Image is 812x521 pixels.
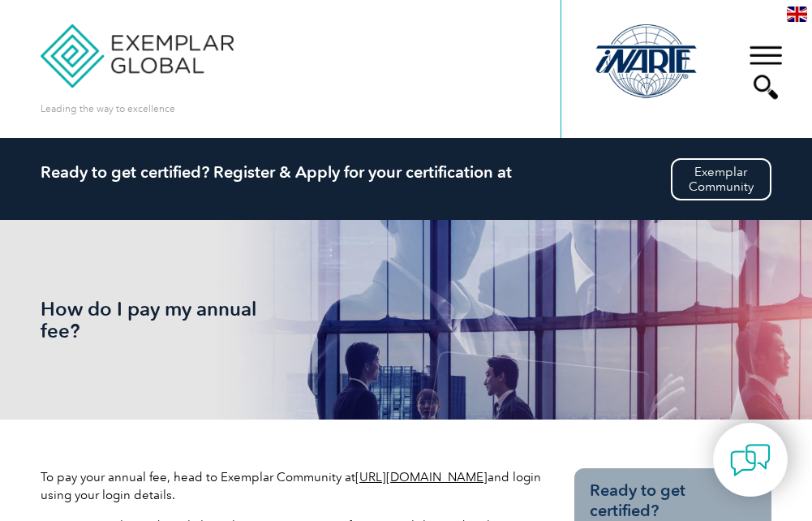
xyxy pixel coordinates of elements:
[41,468,552,504] p: To pay your annual fee, head to Exemplar Community at and login using your login details.
[590,480,755,521] h3: Ready to get certified?
[41,298,284,342] h1: How do I pay my annual fee?
[355,470,488,484] a: [URL][DOMAIN_NAME]
[787,6,807,22] img: en
[730,440,771,480] img: contact-chat.png
[671,158,771,200] a: ExemplarCommunity
[41,162,771,182] h2: Ready to get certified? Register & Apply for your certification at
[41,100,175,118] p: Leading the way to excellence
